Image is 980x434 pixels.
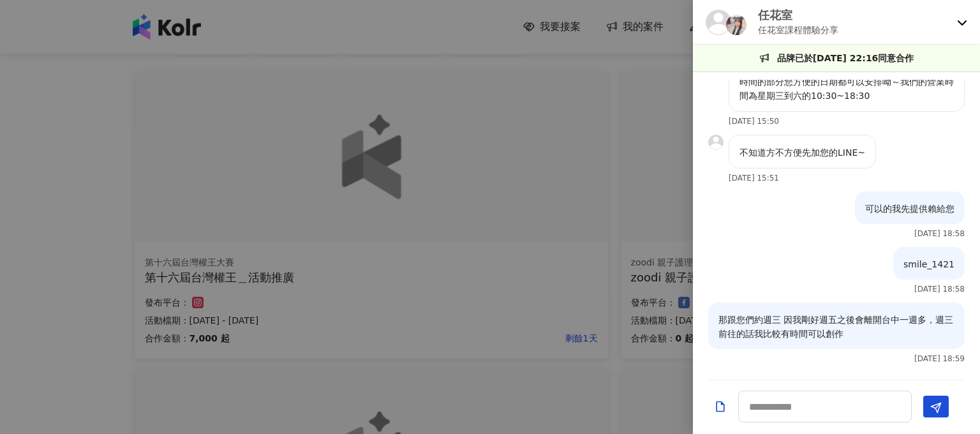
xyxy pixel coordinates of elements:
[758,7,838,23] p: 任花室
[729,117,779,126] p: [DATE] 15:50
[777,51,914,65] p: 品牌已於[DATE] 22:16同意合作
[739,75,954,103] p: 時間的部分您方便的日期都可以安排呦～我們的營業時間為星期三到六的10:30~18:30
[726,15,746,35] img: KOL Avatar
[914,354,965,363] p: [DATE] 18:59
[706,10,731,35] img: KOL Avatar
[739,146,865,160] p: 不知道方不方便先加您的LINE~
[708,135,724,150] img: KOL Avatar
[903,257,954,271] p: smile_1421
[865,202,954,216] p: 可以的我先提供賴給您
[914,285,965,294] p: [DATE] 18:58
[758,23,838,37] p: 任花室課程體驗分享
[923,396,949,417] button: Send
[729,174,779,183] p: [DATE] 15:51
[714,396,727,418] button: Add a file
[914,229,965,238] p: [DATE] 18:58
[718,313,954,341] p: 那跟您們約週三 因我剛好週五之後會離開台中一週多，週三前往的話我比較有時間可以創作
